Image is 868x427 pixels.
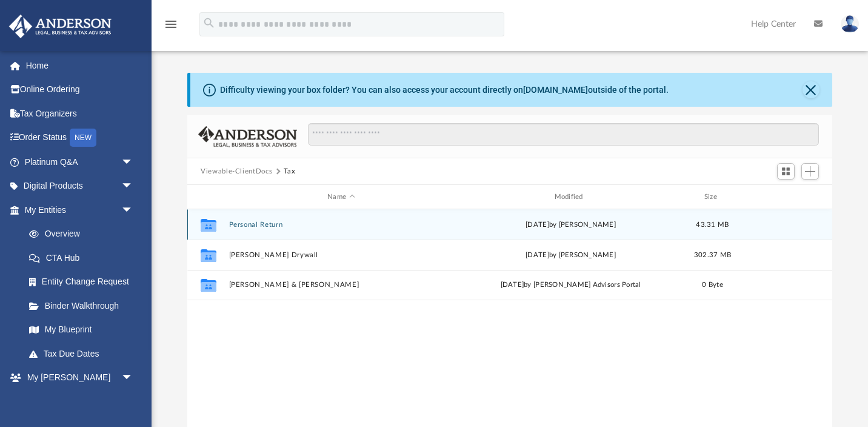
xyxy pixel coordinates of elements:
[308,123,819,146] input: Search files and folders
[8,150,152,174] a: Platinum Q&Aarrow_drop_down
[8,198,152,222] a: My Entitiesarrow_drop_down
[229,221,453,229] button: Personal Return
[17,341,152,366] a: Tax Due Dates
[777,163,795,180] button: Switch to Grid View
[801,163,820,180] button: Add
[689,192,737,203] div: Size
[458,192,683,203] div: Modified
[284,166,296,177] button: Tax
[229,192,453,203] div: Name
[523,85,588,95] a: [DOMAIN_NAME]
[70,129,96,147] div: NEW
[164,17,178,32] i: menu
[702,281,723,288] span: 0 Byte
[229,281,453,289] button: [PERSON_NAME] & [PERSON_NAME]
[17,222,152,246] a: Overview
[8,366,145,405] a: My [PERSON_NAME] Teamarrow_drop_down
[17,294,152,318] a: Binder Walkthrough
[121,366,145,391] span: arrow_drop_down
[121,150,145,175] span: arrow_drop_down
[121,174,145,199] span: arrow_drop_down
[17,246,152,270] a: CTA Hub
[202,16,216,30] i: search
[8,78,152,102] a: Online Ordering
[229,251,453,259] button: [PERSON_NAME] Drywall
[8,53,152,78] a: Home
[459,250,683,261] div: [DATE] by [PERSON_NAME]
[17,270,152,294] a: Entity Change Request
[694,252,731,258] span: 302.37 MB
[8,101,152,126] a: Tax Organizers
[742,192,827,203] div: id
[220,84,669,96] div: Difficulty viewing your box folder? You can also access your account directly on outside of the p...
[8,174,152,198] a: Digital Productsarrow_drop_down
[201,166,272,177] button: Viewable-ClientDocs
[459,220,683,230] div: [DATE] by [PERSON_NAME]
[841,15,859,33] img: User Pic
[696,221,729,228] span: 43.31 MB
[459,280,683,291] div: [DATE] by [PERSON_NAME] Advisors Portal
[5,15,115,38] img: Anderson Advisors Platinum Portal
[8,126,152,150] a: Order StatusNEW
[193,192,223,203] div: id
[17,318,145,342] a: My Blueprint
[803,81,820,98] button: Close
[121,198,145,223] span: arrow_drop_down
[164,23,178,32] a: menu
